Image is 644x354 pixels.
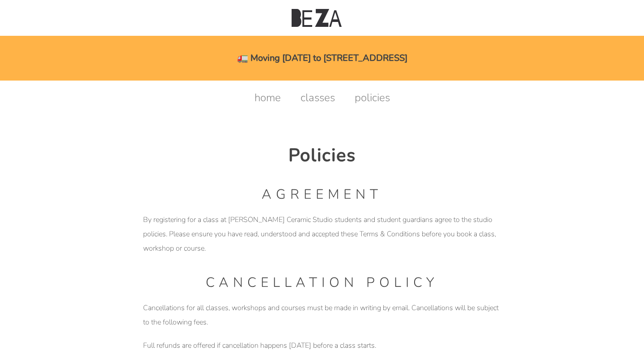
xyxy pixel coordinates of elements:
[292,9,342,27] img: Beza Studio Logo
[143,185,501,204] h1: AGREEMENT
[292,90,344,105] a: classes
[143,273,501,292] h1: CANCELLATION POLICY
[143,143,501,167] h2: Policies
[143,213,501,256] p: By registering for a class at [PERSON_NAME] Ceramic Studio students and student guardians agree t...
[143,338,501,353] p: Full refunds are offered if cancellation happens [DATE] before a class starts.
[346,90,399,105] a: policies
[143,301,501,329] p: Cancellations for all classes, workshops and courses must be made in writing by email. Cancellati...
[246,90,290,105] a: home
